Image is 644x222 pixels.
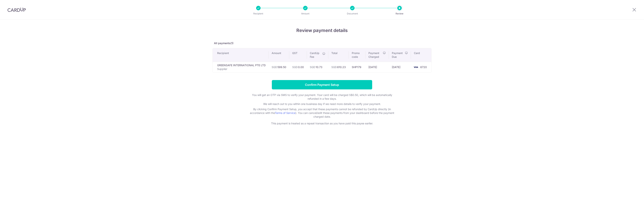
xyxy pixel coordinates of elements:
[269,48,289,62] th: Amount
[386,12,413,16] p: Review
[212,27,432,34] h4: Review payment details
[292,65,298,69] span: SGD
[247,93,397,101] p: You will get an OTP via SMS to verify your payment. Your card will be charged S$0.50, which will ...
[269,62,289,72] td: 599.50
[244,12,272,16] p: Recipient
[328,48,349,62] th: Total
[389,62,411,72] td: [DATE]
[392,51,404,59] span: Payment Due
[213,62,269,72] td: GREENSAFE INTERNATIONAL PTE LTD
[365,62,389,72] td: [DATE]
[289,48,307,62] th: GST
[247,122,397,125] p: This payment is treated as a repeat transaction as you have paid this payee earlier.
[412,65,420,69] img: <span class="translation_missing" title="translation missing: en.account_steps.new_confirm_form.b...
[620,211,640,220] iframe: Opens a widget where you can find more information
[247,102,397,106] p: We will reach out to you within one business day if we need more details to verify your payment.
[247,107,397,119] p: By clicking Confirm Payment Setup, you accept that these payments cannot be refunded by CardUp di...
[291,12,319,16] p: Amount
[368,51,382,59] span: Payment Charged
[307,62,328,72] td: 10.73
[328,62,349,72] td: 610.23
[272,65,277,69] span: SGD
[310,65,315,69] span: SGD
[310,51,321,59] span: CardUp Fee
[212,41,432,45] p: All payments(1)
[289,62,307,72] td: 0.00
[420,65,427,69] span: 6720
[411,48,431,62] th: Card
[275,111,295,114] a: Terms of Service
[349,48,365,62] th: Promo code
[272,80,372,89] input: Confirm Payment Setup
[331,65,337,69] span: SGD
[349,62,365,72] td: SHP179
[217,67,266,71] p: Supplier
[7,7,26,12] img: CardUp
[338,12,366,16] p: Document
[213,48,269,62] th: Recipient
